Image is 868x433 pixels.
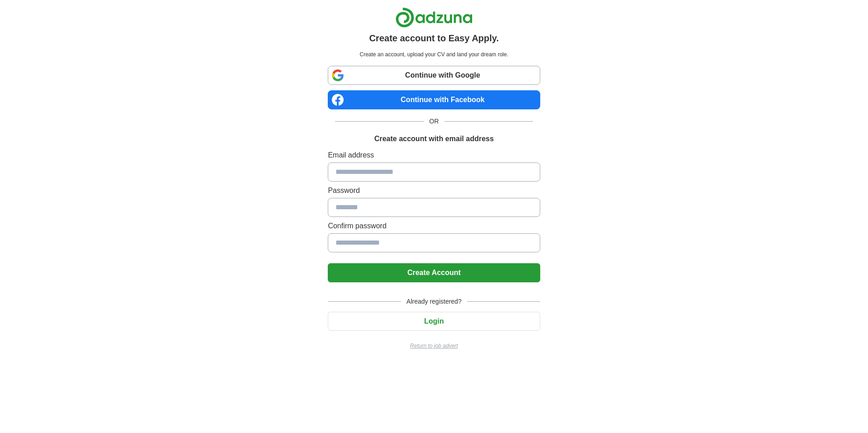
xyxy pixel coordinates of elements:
[330,50,538,59] p: Create an account, upload your CV and land your dream role.
[395,7,473,28] img: Adzuna logo
[328,342,540,350] a: Return to job advert
[328,90,540,109] a: Continue with Facebook
[328,312,540,331] button: Login
[424,117,444,126] span: OR
[369,31,499,45] h1: Create account to Easy Apply.
[328,150,540,161] label: Email address
[328,263,540,282] button: Create Account
[374,133,493,144] h1: Create account with email address
[401,297,467,306] span: Already registered?
[328,221,540,231] label: Confirm password
[328,66,540,85] a: Continue with Google
[328,185,540,196] label: Password
[328,317,540,325] a: Login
